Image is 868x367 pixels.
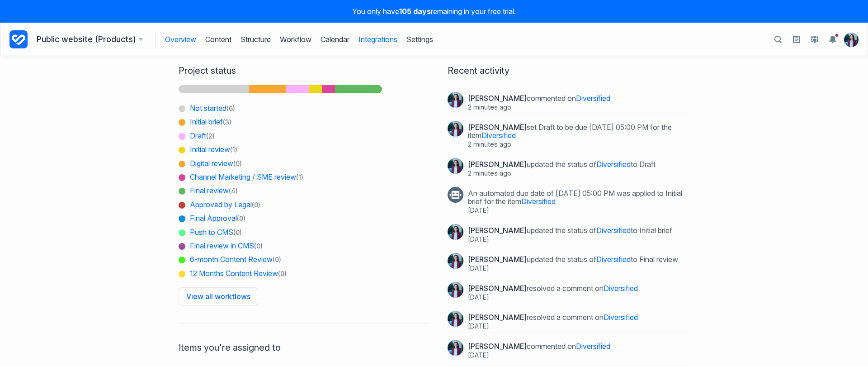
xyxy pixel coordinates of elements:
[448,306,689,322] p: resolved a comment on
[448,248,689,264] p: updated the status of to Final review
[448,103,518,111] span: Sep 17, 2025 at 08:34 AM
[179,225,248,239] a: Push to CMS(0)
[229,187,238,195] span: (4)
[179,143,243,156] a: Initial review(1)
[179,267,287,280] span: 12 Months Content Review
[770,31,786,48] button: Open search
[448,65,689,76] h2: Recent activity
[179,239,269,253] a: Final review in CMS(0)
[179,143,237,156] span: Initial review
[280,31,311,48] a: Workflow
[179,65,429,76] h2: Project status
[179,157,242,170] span: Digital review
[179,225,242,239] span: Push to CMS
[179,129,221,143] a: Draft(2)
[448,351,496,359] span: Jul 31, 2025 at 03:55 PM
[223,118,231,126] span: (3)
[309,85,322,93] td: Initial review: 5%
[468,160,527,169] span: [PERSON_NAME]
[179,239,263,253] span: Final review in CMS
[237,214,245,222] span: (0)
[576,94,610,103] a: Diversified
[179,267,292,280] a: 12 Months Content Review(0)
[179,198,266,211] a: Approved by Legal(0)
[604,284,638,293] a: Diversified
[448,277,689,293] p: resolved a comment on
[179,115,237,129] a: Initial brief(3)
[604,313,638,322] a: Diversified
[448,87,689,103] p: commented on
[448,322,496,330] span: Jul 31, 2025 at 03:56 PM
[252,201,260,209] span: (0)
[233,160,242,167] span: (0)
[399,7,431,16] strong: 105 days
[241,31,271,48] a: Structure
[179,170,309,184] a: Channel Marketing / SME review(1)
[448,116,689,140] p: set Draft to be due [DATE] 05:00 PM for the item
[179,157,248,170] a: Digital review(0)
[179,211,245,225] span: Final Approval
[521,197,556,206] a: Diversified
[468,313,527,322] span: [PERSON_NAME]
[468,284,527,293] span: [PERSON_NAME]
[179,287,258,305] a: View all workflows
[179,184,238,197] span: Final review
[321,31,349,48] a: Calendar
[165,31,196,48] a: Overview
[179,198,260,211] span: Approved by Legal
[179,101,235,115] span: Not started
[468,123,527,132] span: [PERSON_NAME]
[448,182,689,206] p: An automated due date of [DATE] 05:00 PM was applied to Initial brief for the item
[826,32,840,47] button: Toggle the notification sidebar
[468,342,527,351] span: [PERSON_NAME]
[286,85,309,93] td: Draft: 9%
[226,105,235,112] span: (6)
[179,129,215,143] span: Draft
[448,282,463,298] img: 755071_3YVCOugLS2kpDUzpXc8i5vs6BxXlIciZumGM4CShI4sJrKo1j6lRqAVjgaOYoA2e.jpeg
[233,229,242,236] span: (0)
[179,101,241,115] a: Not started(6)
[179,211,251,225] a: Final Approval(0)
[273,256,281,263] span: (0)
[468,226,527,235] span: [PERSON_NAME]
[254,242,263,250] span: (0)
[448,293,496,301] span: Jul 31, 2025 at 03:56 PM
[206,132,215,140] span: (2)
[179,253,287,266] a: 6-month Content Review(0)
[179,85,249,93] td: Not started: 27%
[448,158,463,174] img: 755071_3YVCOugLS2kpDUzpXc8i5vs6BxXlIciZumGM4CShI4sJrKo1j6lRqAVjgaOYoA2e.jpeg
[278,270,287,277] span: (0)
[179,342,429,353] h2: Items you're assigned to
[249,85,286,93] td: Initial brief: 14%
[576,342,610,351] a: Diversified
[448,121,463,137] img: 755071_3YVCOugLS2kpDUzpXc8i5vs6BxXlIciZumGM4CShI4sJrKo1j6lRqAVjgaOYoA2e.jpeg
[230,146,237,153] span: (1)
[448,335,689,351] p: commented on
[37,33,143,46] button: Public website (Products)
[205,31,231,48] a: Content
[448,169,518,177] span: Sep 17, 2025 at 08:34 AM
[448,235,496,243] span: Aug 21, 2025 at 03:35 PM
[468,255,527,264] span: [PERSON_NAME]
[179,184,244,197] a: Final review(4)
[406,31,433,48] a: Settings
[179,170,303,184] span: Channel Marketing / SME review
[448,219,689,235] p: updated the status of to Initial brief
[448,264,496,272] span: Aug 21, 2025 at 03:35 PM
[335,85,382,93] td: Final review: 18%
[448,153,689,169] p: updated the status of to Draft
[448,224,463,240] img: 755071_3YVCOugLS2kpDUzpXc8i5vs6BxXlIciZumGM4CShI4sJrKo1j6lRqAVjgaOYoA2e.jpeg
[448,187,463,203] img: bot.svg
[322,85,335,93] td: Channel Marketing / SME review: 5%
[179,115,231,129] span: Initial brief
[448,206,496,214] span: Aug 21, 2025 at 03:44 PM
[468,94,527,103] span: [PERSON_NAME]
[296,173,303,181] span: (1)
[448,340,463,356] img: 755071_3YVCOugLS2kpDUzpXc8i5vs6BxXlIciZumGM4CShI4sJrKo1j6lRqAVjgaOYoA2e.jpeg
[596,226,631,235] a: Diversified
[596,255,631,264] a: Diversified
[179,253,281,266] span: 6-month Content Review
[359,31,397,48] a: Integrations
[448,311,463,327] img: 755071_3YVCOugLS2kpDUzpXc8i5vs6BxXlIciZumGM4CShI4sJrKo1j6lRqAVjgaOYoA2e.jpeg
